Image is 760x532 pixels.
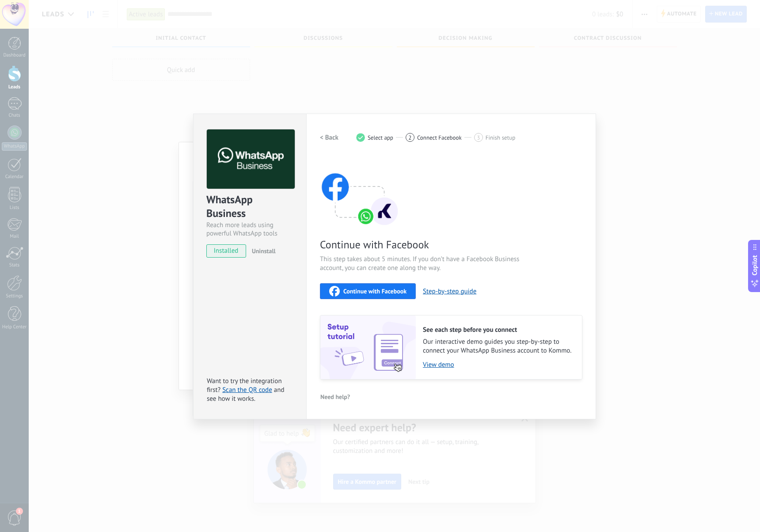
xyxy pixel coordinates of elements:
[320,394,350,400] span: Need help?
[206,221,293,238] div: Reach more leads using powerful WhatsApp tools
[248,244,276,258] button: Uninstall
[207,377,282,394] span: Want to try the integration first?
[750,255,759,276] span: Copilot
[408,134,411,141] span: 2
[320,255,530,273] span: This step takes about 5 minutes. If you don’t have a Facebook Business account, you can create on...
[477,134,480,141] span: 3
[423,361,573,369] a: View demo
[417,134,462,141] span: Connect Facebook
[423,338,573,355] span: Our interactive demo guides you step-by-step to connect your WhatsApp Business account to Kommo.
[206,193,293,221] div: WhatsApp Business
[320,283,416,299] button: Continue with Facebook
[320,156,399,227] img: connect with facebook
[207,129,295,189] img: logo_main.png
[222,386,272,394] a: Scan the QR code
[343,288,407,294] span: Continue with Facebook
[368,134,393,141] span: Select app
[320,133,338,142] h2: < Back
[423,287,476,296] button: Step-by-step guide
[252,247,276,255] span: Uninstall
[207,244,246,258] span: installed
[320,238,530,251] span: Continue with Facebook
[320,129,338,145] button: < Back
[423,326,573,334] h2: See each step before you connect
[207,386,285,403] span: and see how it works.
[486,134,515,141] span: Finish setup
[320,390,350,403] button: Need help?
